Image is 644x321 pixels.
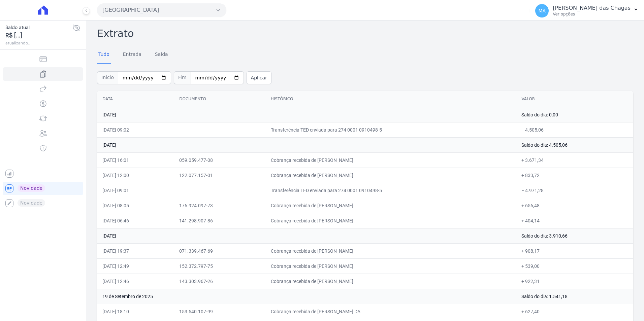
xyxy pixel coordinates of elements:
td: + 656,48 [516,198,633,213]
td: 19 de Setembro de 2025 [97,289,516,304]
td: [DATE] 16:01 [97,152,174,168]
span: atualizando... [5,40,72,46]
p: [PERSON_NAME] das Chagas [553,5,631,11]
p: Ver opções [553,11,631,17]
th: Valor [516,91,633,107]
a: Entrada [122,46,143,64]
td: Transferência TED enviada para 274 0001 0910498-5 [265,183,516,198]
td: [DATE] 12:46 [97,274,174,289]
td: [DATE] [97,137,516,152]
td: 143.303.967-26 [174,274,265,289]
td: Saldo do dia: 3.910,66 [516,228,633,243]
a: Saída [154,46,169,64]
td: Cobrança recebida de [PERSON_NAME] [265,168,516,183]
th: Data [97,91,174,107]
td: [DATE] [97,228,516,243]
td: [DATE] 08:05 [97,198,174,213]
span: Início [97,71,118,84]
td: 059.059.477-08 [174,152,265,168]
td: [DATE] 19:37 [97,243,174,258]
td: Cobrança recebida de [PERSON_NAME] [265,243,516,258]
td: Cobrança recebida de [PERSON_NAME] DA [265,304,516,319]
td: + 404,14 [516,213,633,228]
th: Documento [174,91,265,107]
span: Fim [174,71,191,84]
td: 141.298.907-86 [174,213,265,228]
td: Saldo do dia: 1.541,18 [516,289,633,304]
td: Transferência TED enviada para 274 0001 0910498-5 [265,122,516,137]
td: Cobrança recebida de [PERSON_NAME] [265,274,516,289]
td: + 833,72 [516,168,633,183]
button: MA [PERSON_NAME] das Chagas Ver opções [530,1,644,20]
td: [DATE] 12:00 [97,168,174,183]
td: 176.924.097-73 [174,198,265,213]
td: [DATE] [97,107,516,122]
th: Histórico [265,91,516,107]
td: [DATE] 12:49 [97,258,174,274]
button: Aplicar [247,71,271,84]
td: − 4.971,28 [516,183,633,198]
td: Saldo do dia: 4.505,06 [516,137,633,152]
td: + 627,40 [516,304,633,319]
nav: Sidebar [5,52,80,210]
td: [DATE] 09:01 [97,183,174,198]
td: Cobrança recebida de [PERSON_NAME] [265,152,516,168]
span: MA [538,8,546,13]
td: + 922,31 [516,274,633,289]
td: + 908,17 [516,243,633,258]
td: [DATE] 06:46 [97,213,174,228]
td: [DATE] 09:02 [97,122,174,137]
td: Cobrança recebida de [PERSON_NAME] [265,213,516,228]
td: + 3.671,34 [516,152,633,168]
td: Cobrança recebida de [PERSON_NAME] [265,258,516,274]
td: [DATE] 18:10 [97,304,174,319]
a: Tudo [97,46,111,64]
td: 152.372.797-75 [174,258,265,274]
td: 071.339.467-69 [174,243,265,258]
span: Saldo atual [5,24,72,31]
td: 122.077.157-01 [174,168,265,183]
span: Novidade [18,184,45,192]
td: 153.540.107-99 [174,304,265,319]
td: − 4.505,06 [516,122,633,137]
td: Cobrança recebida de [PERSON_NAME] [265,198,516,213]
span: R$ [...] [5,31,72,40]
td: Saldo do dia: 0,00 [516,107,633,122]
td: + 539,00 [516,258,633,274]
button: [GEOGRAPHIC_DATA] [97,3,226,17]
h2: Extrato [97,26,633,41]
a: Novidade [3,182,83,195]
